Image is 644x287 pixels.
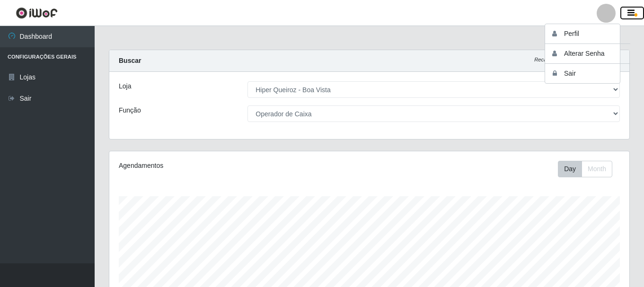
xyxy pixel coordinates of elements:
[545,64,630,83] button: Sair
[558,161,582,177] button: Day
[545,24,630,44] button: Perfil
[534,57,609,62] i: Recarregando em 2 segundos...
[119,57,141,64] strong: Buscar
[558,161,620,177] div: Toolbar with button groups
[16,7,58,19] img: CoreUI Logo
[119,81,131,91] label: Loja
[582,161,612,177] button: Month
[558,161,612,177] div: First group
[545,44,630,64] button: Alterar Senha
[119,105,141,115] label: Função
[119,161,319,171] div: Agendamentos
